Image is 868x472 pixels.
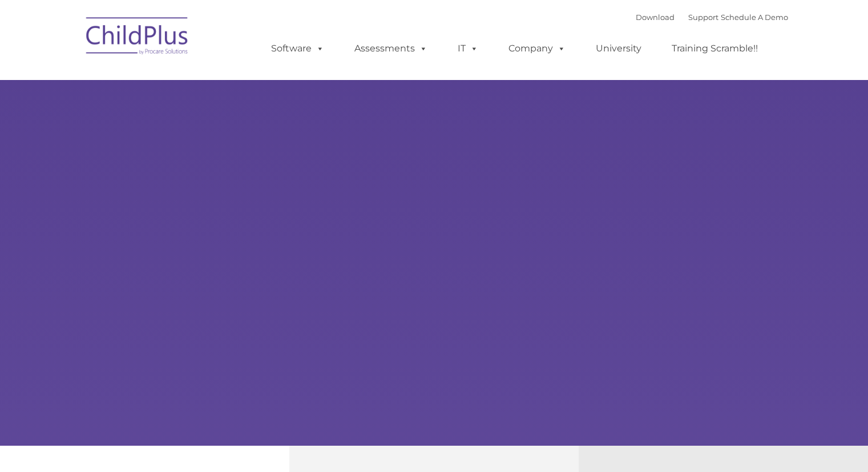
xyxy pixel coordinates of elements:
a: Training Scramble!! [660,37,769,60]
a: Support [688,13,718,22]
a: University [584,37,653,60]
font: | [636,13,788,22]
a: Download [636,13,675,22]
a: IT [446,37,490,60]
a: Software [260,37,336,60]
img: ChildPlus by Procare Solutions [80,9,195,66]
a: Company [497,37,577,60]
a: Assessments [343,37,439,60]
a: Schedule A Demo [721,13,788,22]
